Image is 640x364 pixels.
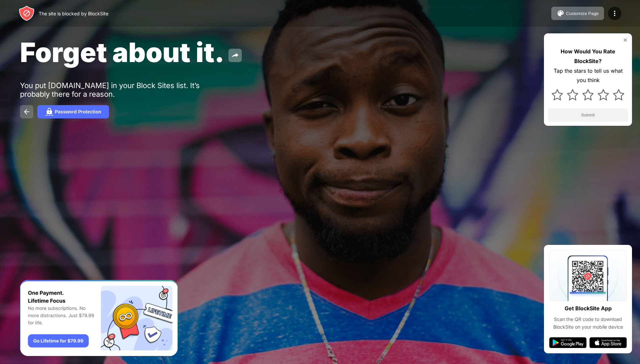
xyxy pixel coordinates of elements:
button: Password Protection [37,105,109,118]
img: app-store.svg [589,337,627,348]
img: star.svg [567,89,578,100]
img: header-logo.svg [19,5,35,21]
button: Submit [548,108,628,122]
iframe: Banner [20,280,178,356]
img: star.svg [613,89,624,100]
div: Customize Page [566,11,599,16]
img: star.svg [552,89,563,100]
img: password.svg [45,108,53,116]
img: menu-icon.svg [611,9,619,17]
div: The site is blocked by BlockSite [39,11,108,16]
img: google-play.svg [549,337,587,348]
img: rate-us-close.svg [623,37,628,43]
div: How Would You Rate BlockSite? [548,47,628,66]
span: Forget about it. [20,36,224,68]
img: qrcode.svg [549,250,627,301]
img: share.svg [231,51,239,59]
button: Customize Page [551,7,604,20]
div: Scan the QR code to download BlockSite on your mobile device [549,316,627,331]
img: pallet.svg [557,9,565,17]
div: Get BlockSite App [565,304,612,313]
div: You put [DOMAIN_NAME] in your Block Sites list. It’s probably there for a reason. [20,81,226,98]
div: Tap the stars to tell us what you think [548,66,628,85]
img: star.svg [598,89,609,100]
img: back.svg [23,108,31,116]
img: star.svg [582,89,594,100]
div: Password Protection [55,109,101,114]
